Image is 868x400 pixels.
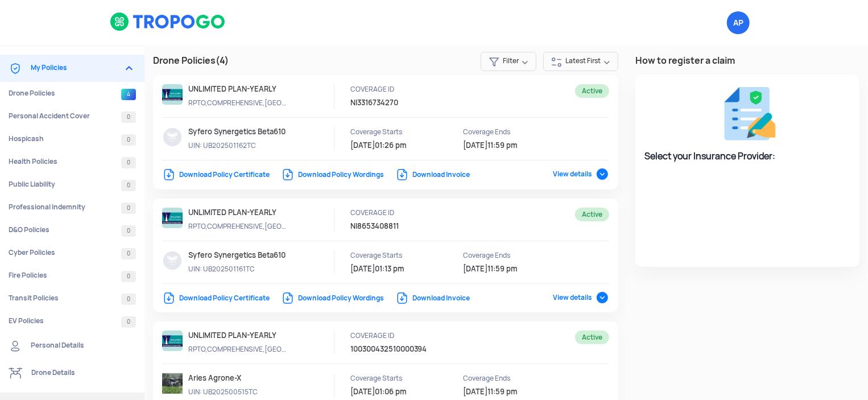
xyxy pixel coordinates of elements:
[162,331,183,351] img: ic_nationallogo.png
[188,127,291,137] p: Syfero Synergetics Beta610
[463,264,565,274] p: 25/9/2026 11:59 pm
[463,387,565,397] p: 24/9/2026 11:59 pm
[9,366,23,380] img: ic_Drone%20details.svg
[644,150,850,163] h4: Select your Insurance Provider:
[162,127,183,147] img: placeholder_drone.jpg
[122,61,136,75] img: expand_more.png
[375,141,406,150] span: 01:26 pm
[463,373,565,383] p: Coverage Ends
[188,344,291,354] p: RPTO,COMPREHENSIVE,TP
[350,373,453,383] p: Coverage Starts
[162,84,183,105] img: ic_nationallogo.png
[188,98,291,108] p: RPTO,COMPREHENSIVE,TP
[162,294,270,303] a: Download Policy Certificate
[350,331,453,341] p: COVERAGE ID
[463,127,565,137] p: Coverage Ends
[717,84,778,144] img: ic_fill_claim_form%201.png
[188,250,291,261] p: Syfero Synergetics Beta610
[350,84,453,94] p: COVERAGE ID
[463,141,487,150] span: [DATE]
[162,250,183,271] img: placeholder_drone.jpg
[375,387,406,397] span: 01:06 pm
[350,387,453,397] p: 25/9/2025 01:06 pm
[487,387,517,397] span: 11:59 pm
[188,331,291,341] p: UNLIMITED PLAN-YEARLY
[162,373,183,394] img: agronex.png
[350,141,375,150] span: [DATE]
[487,141,517,150] span: 11:59 pm
[162,170,270,179] a: Download Policy Certificate
[553,170,609,179] span: View details
[9,339,22,353] img: ic_Personal%20details.svg
[350,264,375,274] span: [DATE]
[463,250,565,261] p: Coverage Ends
[350,387,375,397] span: [DATE]
[121,316,136,328] span: 0
[188,387,291,397] p: UB202500515TC
[375,264,404,274] span: 01:13 pm
[121,203,136,214] span: 0
[162,208,183,228] img: ic_nationallogo.png
[121,180,136,191] span: 0
[188,141,291,151] p: UB202501162TC
[463,264,487,274] span: [DATE]
[153,54,618,68] h3: Drone Policies (4)
[188,221,291,232] p: RPTO,COMPREHENSIVE,TP
[121,134,136,146] span: 0
[350,250,453,261] p: Coverage Starts
[463,141,565,151] p: 25/9/2026 11:59 pm
[350,127,453,137] p: Coverage Starts
[350,98,470,108] p: NI3316734270
[575,331,609,344] span: Active
[350,264,453,274] p: 26/9/2025 01:13 pm
[395,294,470,303] a: Download Invoice
[350,344,470,354] p: 100300432510000394
[188,373,291,383] p: Aries Agrone-X
[110,12,226,31] img: logoHeader.svg
[121,157,136,168] span: 0
[350,141,453,151] p: 26/9/2025 01:26 pm
[188,264,291,274] p: UB202501161TC
[121,225,136,237] span: 0
[727,11,750,34] span: AKULA PAVAN KUMAR
[121,248,136,259] span: 0
[543,52,618,71] span: Latest First
[281,294,384,303] a: Download Policy Wordings
[188,84,291,94] p: UNLIMITED PLAN-YEARLY
[121,271,136,282] span: 0
[121,294,136,305] span: 0
[575,208,609,221] span: Active
[575,84,609,98] span: Active
[9,61,22,75] img: ic_Coverages.svg
[121,112,136,123] span: 0
[635,54,859,68] h3: How to register a claim
[121,89,136,100] span: 4
[188,208,291,218] p: UNLIMITED PLAN-YEARLY
[463,387,487,397] span: [DATE]
[395,170,470,179] a: Download Invoice
[350,221,470,232] p: NI8653408811
[553,293,609,302] span: View details
[481,52,536,71] span: Filter
[350,208,453,218] p: COVERAGE ID
[487,264,517,274] span: 11:59 pm
[281,170,384,179] a: Download Policy Wordings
